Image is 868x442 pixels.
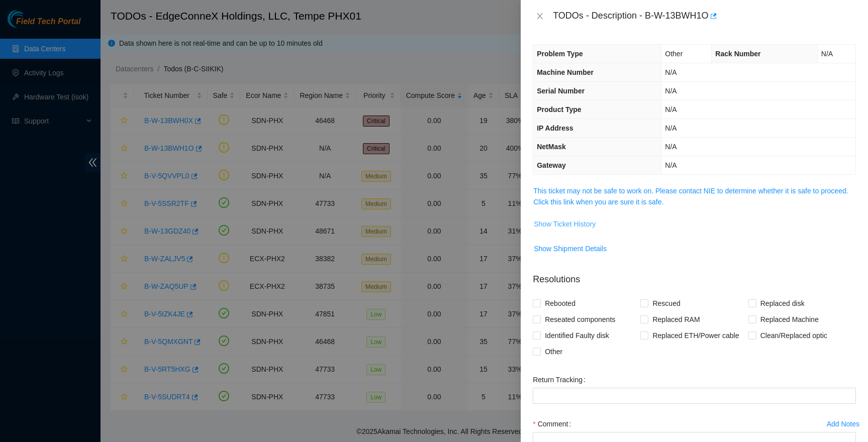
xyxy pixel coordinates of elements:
button: Show Ticket History [533,216,596,232]
span: N/A [665,68,677,76]
button: Close [533,12,547,21]
a: This ticket may not be safe to work on. Please contact NIE to determine whether it is safe to pro... [533,187,848,206]
span: close [536,12,544,20]
span: NetMask [537,143,566,151]
span: Rack Number [715,50,760,58]
span: Show Shipment Details [534,243,607,254]
span: Serial Number [537,87,585,95]
input: Return Tracking [533,388,856,404]
button: Add Notes [826,416,860,432]
span: Identified Faulty disk [541,327,613,344]
label: Return Tracking [533,372,590,388]
span: N/A [665,143,677,151]
span: Rebooted [541,295,580,311]
span: Gateway [537,161,566,169]
p: Resolutions [533,265,856,286]
span: Replaced disk [756,295,809,311]
div: Add Notes [827,420,859,427]
span: Other [541,344,566,360]
span: N/A [665,105,677,114]
div: TODOs - Description - B-W-13BWH1O [553,8,856,24]
span: Rescued [648,295,684,311]
span: N/A [665,124,677,132]
span: N/A [821,50,833,58]
span: Machine Number [537,68,594,76]
label: Comment [533,416,575,432]
span: Product Type [537,105,581,114]
span: Other [665,50,683,58]
span: Replaced Machine [756,311,823,327]
span: Show Ticket History [534,218,596,230]
button: Show Shipment Details [533,241,607,257]
span: Replaced RAM [648,311,704,327]
span: Problem Type [537,50,583,58]
span: N/A [665,161,677,169]
span: Reseated components [541,311,619,327]
span: Replaced ETH/Power cable [648,327,743,344]
span: IP Address [537,124,573,132]
span: N/A [665,87,677,95]
span: Clean/Replaced optic [756,327,831,344]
